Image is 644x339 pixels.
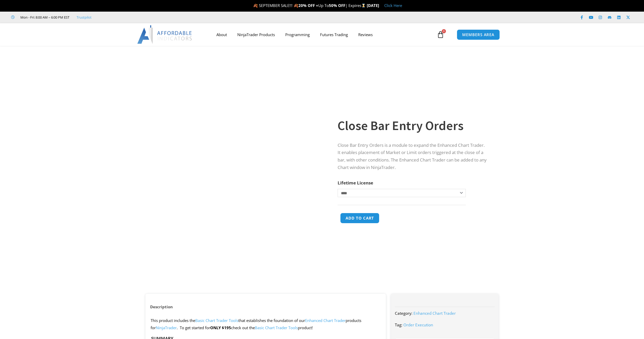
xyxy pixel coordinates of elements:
[384,3,402,8] a: Click Here
[280,29,315,41] a: Programming
[413,311,456,316] a: Enhanced Chart Trader
[403,322,433,327] a: Order Execution
[151,317,381,332] p: This product includes the that establishes the foundation of our products for . To get started for
[338,180,373,186] label: Lifetime License
[211,29,232,41] a: About
[338,117,488,135] h1: Close Bar Entry Orders
[362,4,365,7] img: ⌛
[353,29,378,41] a: Reviews
[210,325,231,330] strong: ONLY $195
[395,322,402,327] span: Tag:
[231,325,313,330] span: check out the product!
[298,3,318,8] strong: 20% OFF +
[156,325,177,330] a: NinjaTrader
[232,29,280,41] a: NinjaTrader Products
[137,25,193,44] img: LogoAI | Affordable Indicators – NinjaTrader
[19,14,69,20] span: Mon - Fri: 8:00 AM – 6:00 PM EST
[340,213,379,223] button: Add to cart
[338,142,488,172] p: Close Bar Entry Orders is a module to expand the Enhanced Chart Trader. It enables placement of M...
[315,29,353,41] a: Futures Trading
[429,27,452,42] a: 0
[462,33,494,37] span: MEMBERS AREA
[253,3,367,8] span: 🍂 SEPTEMBER SALE!!! 🍂 Up To | Expires
[329,3,345,8] strong: 50% OFF
[211,29,436,41] nav: Menu
[395,311,412,316] span: Category:
[145,302,177,312] a: Description
[457,29,500,40] a: MEMBERS AREA
[442,29,446,33] span: 0
[367,3,379,8] strong: [DATE]
[195,318,238,323] a: Basic Chart Trader Tools
[305,318,346,323] a: Enhanced Chart Trader
[255,325,298,330] a: Basic Chart Trader Tools
[77,14,92,20] a: Trustpilot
